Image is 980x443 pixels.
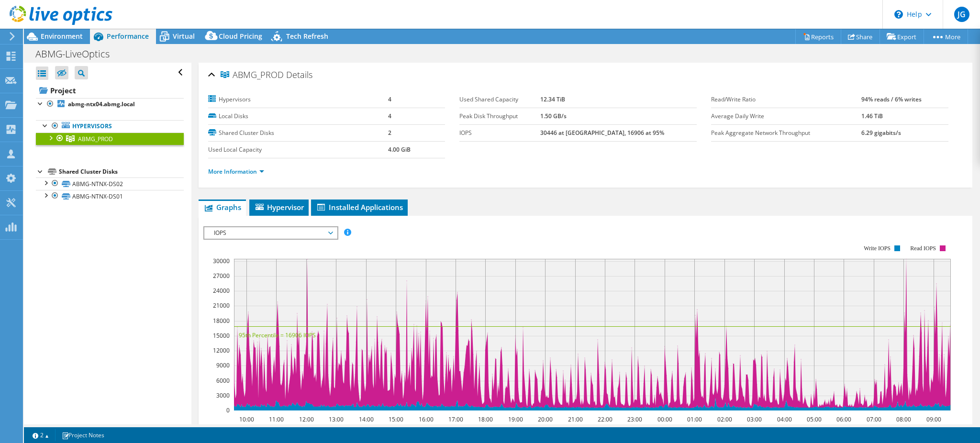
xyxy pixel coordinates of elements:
[268,415,283,423] text: 11:00
[26,429,56,441] a: 2
[216,377,230,385] text: 6000
[388,145,411,154] b: 4.00 GiB
[31,49,124,59] h1: ABMG-LiveOptics
[418,415,433,423] text: 16:00
[795,29,841,44] a: Reports
[459,95,540,104] label: Used Shared Capacity
[448,415,463,423] text: 17:00
[41,32,83,41] span: Environment
[216,391,230,399] text: 3000
[239,415,254,423] text: 10:00
[208,167,264,176] a: More Information
[540,129,664,137] b: 30446 at [GEOGRAPHIC_DATA], 16906 at 95%
[954,7,969,22] span: JG
[216,361,230,369] text: 9000
[213,257,230,265] text: 30000
[537,415,552,423] text: 20:00
[388,415,403,423] text: 15:00
[657,415,672,423] text: 00:00
[55,429,111,441] a: Project Notes
[861,129,901,137] b: 6.29 gigabits/s
[36,177,184,190] a: ABMG-NTNX-DS02
[568,415,582,423] text: 21:00
[540,112,567,120] b: 1.50 GB/s
[388,112,391,120] b: 4
[880,29,924,44] a: Export
[540,95,565,103] b: 12.34 TiB
[226,406,230,414] text: 0
[861,112,883,120] b: 1.46 TiB
[208,95,388,104] label: Hypervisors
[717,415,732,423] text: 02:00
[777,415,791,423] text: 04:00
[316,202,403,212] span: Installed Applications
[208,128,388,138] label: Shared Cluster Disks
[78,135,113,143] span: ABMG_PROD
[627,415,642,423] text: 23:00
[36,133,184,145] a: ABMG_PROD
[254,202,304,212] span: Hypervisor
[36,83,184,98] a: Project
[209,227,332,239] span: IOPS
[597,415,612,423] text: 22:00
[711,95,861,104] label: Read/Write Ratio
[687,415,702,423] text: 01:00
[36,98,184,111] a: abmg-ntx04.abmg.local
[866,415,881,423] text: 07:00
[926,415,941,423] text: 09:00
[208,145,388,155] label: Used Local Capacity
[388,95,391,103] b: 4
[286,69,312,80] span: Details
[208,111,388,121] label: Local Disks
[219,32,262,41] span: Cloud Pricing
[459,128,540,138] label: IOPS
[213,272,230,280] text: 27000
[213,301,230,310] text: 21000
[910,245,936,252] text: Read IOPS
[924,29,968,44] a: More
[478,415,492,423] text: 18:00
[841,29,880,44] a: Share
[173,32,195,41] span: Virtual
[286,32,328,41] span: Tech Refresh
[68,100,135,108] b: abmg-ntx04.abmg.local
[836,415,851,423] text: 06:00
[896,415,911,423] text: 08:00
[864,245,891,252] text: Write IOPS
[36,120,184,133] a: Hypervisors
[59,166,184,177] div: Shared Cluster Disks
[107,32,149,41] span: Performance
[203,202,241,212] span: Graphs
[806,415,821,423] text: 05:00
[358,415,373,423] text: 14:00
[213,332,230,340] text: 15000
[388,129,391,137] b: 2
[711,111,861,121] label: Average Daily Write
[894,10,903,19] svg: \n
[213,287,230,295] text: 24000
[508,415,523,423] text: 19:00
[213,346,230,354] text: 12000
[711,128,861,138] label: Peak Aggregate Network Throughput
[213,317,230,325] text: 18000
[221,70,284,80] span: ABMG_PROD
[36,190,184,202] a: ABMG-NTNX-DS01
[299,415,313,423] text: 12:00
[328,415,343,423] text: 13:00
[239,331,316,339] text: 95th Percentile = 16906 IOPS
[746,415,761,423] text: 03:00
[861,95,922,103] b: 94% reads / 6% writes
[459,111,540,121] label: Peak Disk Throughput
